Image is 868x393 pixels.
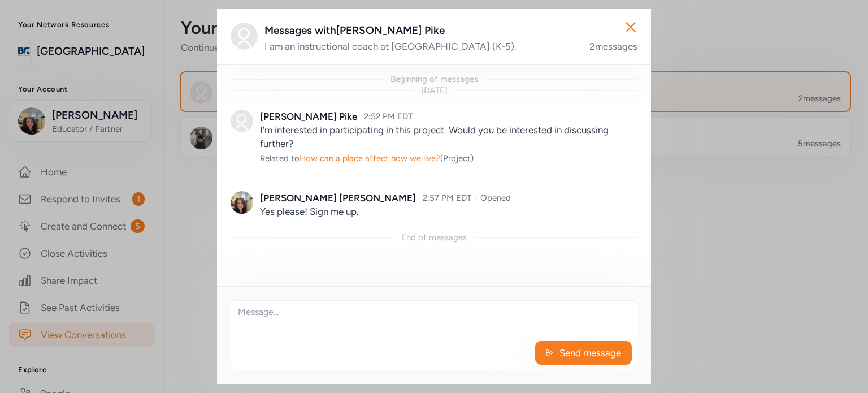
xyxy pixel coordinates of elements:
[264,23,637,38] div: Messages with [PERSON_NAME] Pike
[475,193,477,203] span: ·
[231,191,253,214] img: Avatar
[421,85,448,96] div: [DATE]
[300,153,440,163] span: How can a place affect how we live?
[480,193,511,203] span: Opened
[364,111,413,122] span: 2:52 PM EDT
[589,40,637,53] div: 2 messages
[231,110,253,132] img: Avatar
[535,341,632,365] button: Send message
[260,110,357,123] div: [PERSON_NAME] Pike
[390,74,478,85] div: Beginning of messages
[260,191,416,205] div: [PERSON_NAME] [PERSON_NAME]
[264,40,576,53] div: I am an instructional coach at [GEOGRAPHIC_DATA] (K-5).
[423,193,471,203] span: 2:57 PM EDT
[558,346,622,360] span: Send message
[260,153,474,163] span: Related to (Project)
[260,123,637,150] p: I'm interested in participating in this project. Would you be interested in discussing further?
[260,205,637,218] p: Yes please! Sign me up.
[401,232,467,243] div: End of messages
[231,23,258,50] img: Avatar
